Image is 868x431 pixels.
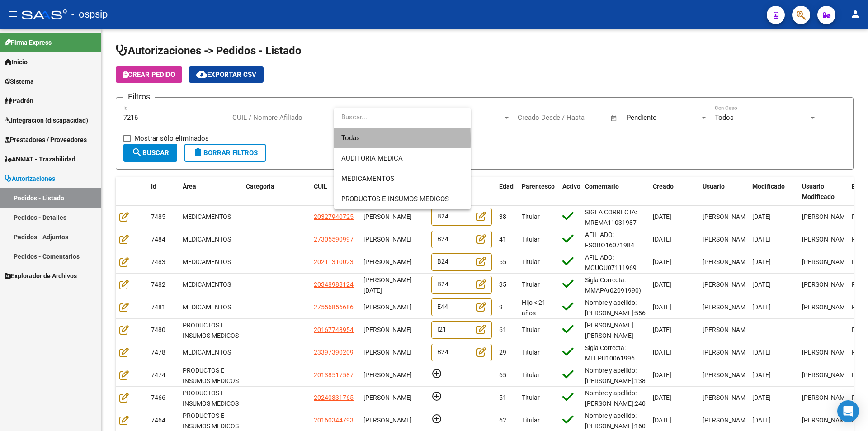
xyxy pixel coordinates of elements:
[341,154,403,162] span: AUDITORIA MEDICA
[341,128,463,148] span: Todas
[837,400,859,422] div: Open Intercom Messenger
[334,107,470,128] input: dropdown search
[341,175,394,183] span: MEDICAMENTOS
[341,195,449,203] span: PRODUCTOS E INSUMOS MEDICOS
